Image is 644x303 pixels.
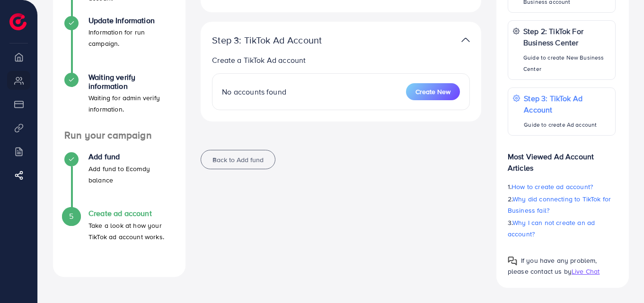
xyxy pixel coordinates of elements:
p: Information for run campaign. [88,26,174,49]
span: Why did connecting to TikTok for Business fail? [508,194,611,215]
p: Add fund to Ecomdy balance [88,163,174,186]
li: Create ad account [53,209,185,266]
p: Guide to create Ad account [524,119,610,130]
p: Create a TikTok Ad account [212,54,470,66]
span: 5 [69,211,73,222]
span: If you have any problem, please contact us by [508,256,597,276]
img: Popup guide [508,256,517,266]
h4: Run your campaign [53,130,185,141]
span: How to create ad account? [512,182,593,191]
span: Why I can not create an ad account? [508,218,595,239]
span: No accounts found [222,87,286,97]
p: Step 3: TikTok Ad Account [524,93,610,115]
p: Step 2: TikTok For Business Center [523,26,610,48]
p: 1. [508,181,616,192]
img: TikTok partner [461,33,470,47]
span: Live Chat [572,267,600,276]
p: 2. [508,193,616,216]
button: Back to Add fund [201,150,275,169]
h4: Waiting verify information [88,73,174,91]
img: logo [9,13,26,30]
span: Back to Add fund [212,155,264,164]
li: Update Information [53,16,185,73]
iframe: Chat [604,260,637,296]
li: Waiting verify information [53,73,185,130]
p: Most Viewed Ad Account Articles [508,143,616,173]
span: Create New [415,87,450,96]
h4: Add fund [88,152,174,161]
p: 3. [508,217,616,240]
p: Guide to create New Business Center [523,52,610,75]
h4: Create ad account [88,209,174,218]
p: Step 3: TikTok Ad Account [212,35,379,46]
button: Create New [406,83,460,100]
li: Add fund [53,152,185,209]
h4: Update Information [88,16,174,25]
p: Take a look at how your TikTok ad account works. [88,220,174,242]
p: Waiting for admin verify information. [88,92,174,115]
